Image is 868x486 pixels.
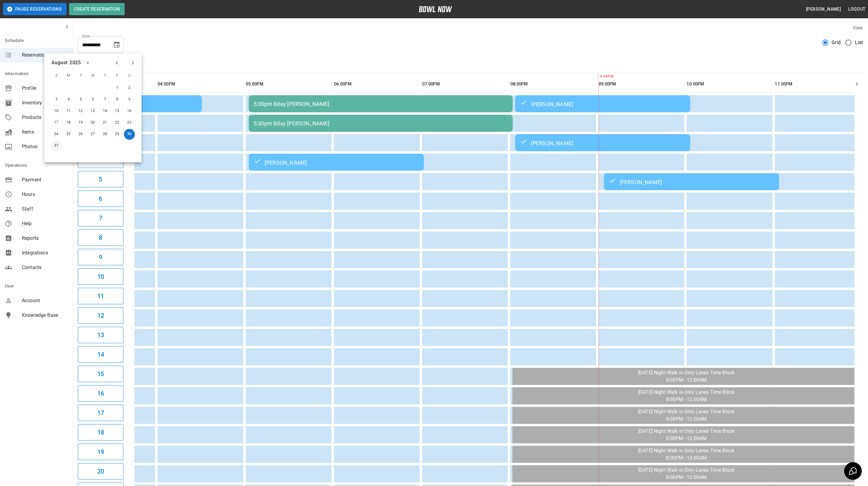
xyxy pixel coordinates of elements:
button: 17 [78,405,123,421]
span: Staff [22,205,68,213]
th: 06:00PM [334,75,420,93]
div: [PERSON_NAME] [609,178,774,185]
button: [PERSON_NAME] [804,4,843,15]
span: M [63,70,74,82]
button: Aug 22, 2025 [112,117,123,128]
button: Aug 29, 2025 [112,129,123,140]
span: Knowledge Base [22,312,68,319]
button: Aug 21, 2025 [100,117,111,128]
button: 19 [78,444,123,460]
button: Aug 15, 2025 [112,106,123,117]
span: W [88,70,99,82]
span: T [100,70,111,82]
span: Items [22,128,68,136]
button: Aug 7, 2025 [100,94,111,105]
button: Aug 8, 2025 [112,94,123,105]
button: Aug 6, 2025 [88,94,99,105]
button: Aug 1, 2025 [112,83,123,94]
button: Aug 14, 2025 [100,106,111,117]
button: 13 [78,327,123,343]
h6: 10 [97,272,104,281]
button: Previous month [112,58,122,68]
button: Aug 9, 2025 [124,94,135,105]
button: Aug 26, 2025 [75,129,86,140]
h6: 20 [97,467,104,476]
div: 5:30pm Bday [PERSON_NAME] [254,120,508,127]
img: logo [419,6,452,12]
div: 5:30pm Bday [PERSON_NAME] [254,101,508,107]
button: 9 [78,249,123,265]
span: S [51,70,62,82]
h6: 9 [99,252,102,262]
button: Aug 31, 2025 [51,141,62,152]
h6: 16 [97,389,104,398]
button: Logout [846,4,868,15]
span: Inventory [22,99,68,107]
span: Photos [22,143,68,150]
span: Help [22,220,68,227]
h6: 18 [97,428,104,437]
button: Aug 18, 2025 [63,117,74,128]
button: Aug 17, 2025 [51,117,62,128]
span: Payment [22,176,68,184]
h6: 13 [97,330,104,340]
div: [PERSON_NAME] [520,100,686,107]
button: Aug 10, 2025 [51,106,62,117]
button: Aug 27, 2025 [88,129,99,140]
button: Aug 4, 2025 [63,94,74,105]
button: 11 [78,288,123,304]
h6: 19 [97,447,104,457]
button: 12 [78,307,123,324]
label: View [852,25,863,31]
button: Aug 3, 2025 [51,94,62,105]
button: 7 [78,210,123,226]
button: 6 [78,191,123,207]
div: inventory tabs [78,58,863,73]
button: Aug 30, 2025 [124,129,135,140]
th: 05:00PM [246,75,332,93]
span: List [855,39,863,46]
button: Pause Reservations [3,3,67,15]
button: Aug 11, 2025 [63,106,74,117]
h6: 12 [97,311,104,320]
button: Choose date, selected date is Aug 30, 2025 [111,39,123,51]
button: calendar view is open, switch to year view [82,58,93,68]
span: F [112,70,123,82]
h6: 11 [97,291,104,301]
span: Profile [22,85,68,92]
button: Aug 12, 2025 [75,106,86,117]
button: Aug 13, 2025 [88,106,99,117]
span: Integrations [22,249,68,257]
button: 18 [78,424,123,441]
h6: 6 [99,194,102,204]
button: Aug 28, 2025 [100,129,111,140]
button: 10 [78,268,123,285]
div: [PERSON_NAME] [254,159,419,166]
button: Aug 5, 2025 [75,94,86,105]
h6: 14 [97,350,104,359]
button: 15 [78,366,123,382]
button: Aug 23, 2025 [124,117,135,128]
h6: 15 [97,369,104,379]
div: [PERSON_NAME] [520,139,686,146]
button: Aug 20, 2025 [88,117,99,128]
span: Contacts [22,264,68,271]
h6: 7 [99,213,102,223]
button: Aug 16, 2025 [124,106,135,117]
button: Aug 24, 2025 [51,129,62,140]
button: Aug 25, 2025 [63,129,74,140]
span: Reports [22,235,68,242]
span: Reservations [22,51,68,59]
div: 2025 [69,59,81,67]
span: 9:48PM [599,74,600,80]
div: August [52,59,68,67]
button: Aug 19, 2025 [75,117,86,128]
button: Next month [128,58,138,68]
button: 20 [78,463,123,480]
button: 5 [78,171,123,187]
span: S [124,70,135,82]
h6: 17 [97,408,104,418]
h6: 5 [99,174,102,184]
button: Aug 2, 2025 [124,83,135,94]
span: Grid [832,39,841,46]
